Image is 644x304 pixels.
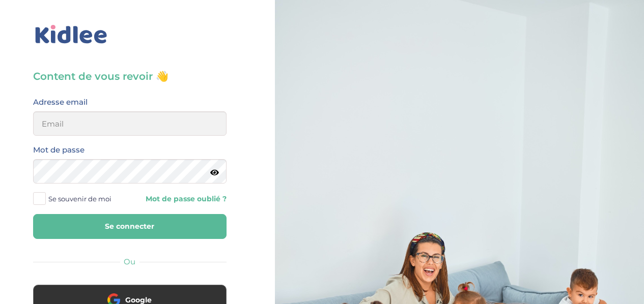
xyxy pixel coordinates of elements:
img: logo_kidlee_bleu [33,23,109,46]
input: Email [33,111,227,136]
label: Mot de passe [33,143,85,157]
h3: Content de vous revoir 👋 [33,69,227,83]
span: Ou [124,257,135,266]
label: Adresse email [33,96,88,109]
button: Se connecter [33,214,227,239]
span: Se souvenir de moi [48,192,111,205]
a: Mot de passe oublié ? [137,194,227,204]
